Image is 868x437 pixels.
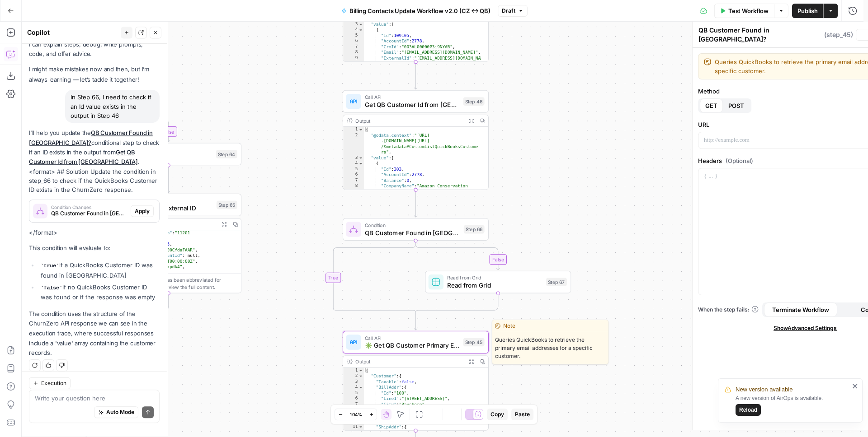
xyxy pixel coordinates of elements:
[502,7,515,15] span: Draft
[343,22,364,27] div: 3
[447,281,542,290] span: Read from Grid
[38,260,160,280] li: if a QuickBooks Customer ID was found in [GEOGRAPHIC_DATA]
[447,274,542,282] span: Read from Grid
[852,382,859,390] button: close
[358,155,363,160] span: Toggle code folding, rows 3 through 17
[343,132,364,155] div: 2
[27,28,118,37] div: Copilot
[728,6,769,15] span: Test Workflow
[29,40,160,59] p: I can explain steps, debug, write prompts, code, and offer advice.
[343,390,364,395] div: 5
[792,4,823,18] button: Publish
[736,385,793,394] span: New version available
[425,271,571,293] div: Read from GridRead from GridStep 67
[41,285,62,291] code: false
[498,5,528,17] button: Draft
[29,309,160,358] p: The condition uses the structure of the ChurnZero API response we can see in the execution trace,...
[108,276,237,291] div: This output is too large & has been abbreviated for review. to view the full content.
[714,4,774,18] button: Test Workflow
[515,410,530,418] span: Paste
[736,404,761,416] button: Reload
[728,101,744,110] span: POST
[358,161,363,166] span: Toggle code folding, rows 4 through 16
[358,127,363,132] span: Toggle code folding, rows 1 through 19
[343,183,364,195] div: 8
[365,341,459,350] span: ✳️ Get QB Customer Primary Emails
[29,129,153,146] a: QB Customer Found in [GEOGRAPHIC_DATA]?
[365,93,459,101] span: Call API
[343,401,364,407] div: 7
[723,98,750,113] button: POST
[343,27,364,33] div: 4
[343,396,364,401] div: 6
[343,379,364,384] div: 3
[106,408,134,416] span: Auto Mode
[343,166,364,172] div: 5
[358,424,363,429] span: Toggle code folding, rows 11 through 17
[51,209,127,218] span: QB Customer Found in [GEOGRAPHIC_DATA]? (step_66)
[336,4,496,18] button: Billing Contacts Update Workflow v2.0 (CZ <-> QB)
[118,153,212,162] span: Read from Grid
[546,278,567,286] div: Step 67
[333,241,415,315] g: Edge from step_66 to step_66-conditional-end
[108,220,215,228] div: Output
[469,321,480,329] span: Test
[492,320,608,332] div: Note
[29,128,160,167] p: I'll help you update the conditional step to check if an ID exists in the output from .
[29,128,160,358] div: <format> ## Solution Update the condition in step_66 to check if the QuickBooks Customer ID exist...
[95,194,241,293] div: Call API🔷 Get Account External IDStep 65Output "BillingAddressZip":"11201 ", "ContactsCount":15, ...
[343,50,364,55] div: 8
[772,305,829,314] span: Terminate Workflow
[29,65,160,84] p: I might make mistakes now and then, but I’m always learning — let’s tackle it together!
[511,409,533,420] button: Paste
[365,334,459,342] span: Call API
[355,117,462,125] div: Output
[358,22,363,27] span: Toggle code folding, rows 3 through 50
[416,241,500,270] g: Edge from step_66 to step_67
[343,385,364,390] div: 4
[94,406,138,418] button: Auto Mode
[358,385,363,390] span: Toggle code folding, rows 4 through 10
[51,205,127,209] span: Condition Changes
[343,33,364,38] div: 5
[349,6,491,15] span: Billing Contacts Update Workflow v2.0 (CZ <-> QB)
[29,243,160,253] p: This condition will evaluate to:
[343,161,364,166] div: 4
[797,6,818,15] span: Publish
[41,263,59,269] code: true
[343,424,364,429] div: 11
[726,156,753,165] span: (Optional)
[41,379,66,387] span: Execution
[343,373,364,379] div: 2
[365,100,459,110] span: Get QB Customer Id from [GEOGRAPHIC_DATA]
[65,90,160,123] div: In Step 66, I need to check if an Id value exists in the output in Step 46
[38,283,160,302] li: if no QuickBooks Customer ID was found or if the response was empty
[216,150,237,158] div: Step 64
[358,27,363,33] span: Toggle code folding, rows 4 through 49
[343,38,364,44] div: 6
[705,101,717,110] span: GET
[343,367,364,373] div: 1
[824,30,853,39] span: ( step_45 )
[358,373,363,379] span: Toggle code folding, rows 2 through 52
[463,338,485,347] div: Step 45
[365,228,460,237] span: QB Customer Found in [GEOGRAPHIC_DATA]?
[118,204,212,213] span: 🔷 Get Account External ID
[217,200,237,209] div: Step 65
[29,377,71,389] button: Execution
[698,26,822,44] textarea: QB Customer Found in [GEOGRAPHIC_DATA]?
[739,406,757,414] span: Reload
[358,367,363,373] span: Toggle code folding, rows 1 through 54
[464,225,485,234] div: Step 66
[492,332,608,364] span: Queries QuickBooks to retrieve the primary email addresses for a specific customer.
[343,430,364,435] div: 12
[135,207,150,215] span: Apply
[131,205,154,217] button: Apply
[343,331,489,431] div: Call API✳️ Get QB Customer Primary EmailsStep 45Output{ "Customer":{ "Taxable":false, "BillAddr":...
[491,410,504,418] span: Copy
[487,409,508,420] button: Copy
[343,218,489,241] div: ConditionQB Customer Found in [GEOGRAPHIC_DATA]?Step 66
[343,90,489,190] div: Call APIGet QB Customer Id from [GEOGRAPHIC_DATA]Step 46Output{ "@odata.context":"[URL] .[DOMAIN_...
[698,306,759,314] a: When the step fails:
